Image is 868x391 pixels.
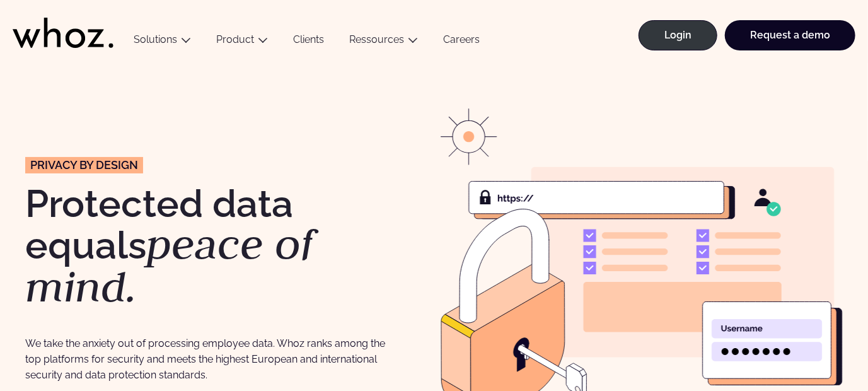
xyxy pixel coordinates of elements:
[725,20,855,50] a: Request a demo
[121,33,204,50] button: Solutions
[30,160,138,171] span: Privacy by Design
[25,185,428,308] h1: Protected data equals
[785,308,850,373] iframe: Chatbot
[498,195,533,204] g: https://
[639,20,717,50] a: Login
[204,33,281,50] button: Product
[349,33,404,45] a: Ressources
[25,336,388,383] p: We take the anxiety out of processing employee data. Whoz ranks among the top platforms for secur...
[25,216,313,314] em: peace of mind.
[216,33,254,45] a: Product
[281,33,337,50] a: Clients
[337,33,431,50] button: Ressources
[431,33,492,50] a: Careers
